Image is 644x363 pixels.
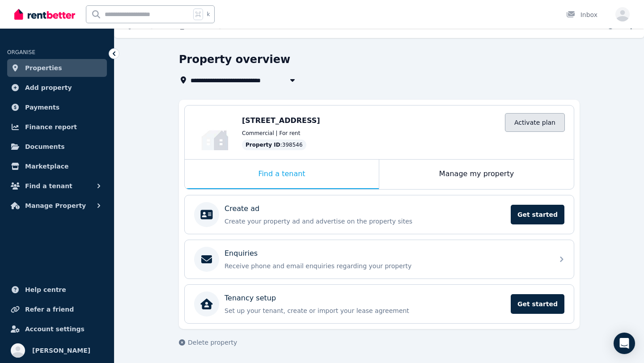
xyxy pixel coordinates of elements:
span: Account settings [25,324,85,334]
img: RentBetter [14,8,75,21]
h1: Property overview [179,52,290,67]
a: EnquiriesReceive phone and email enquiries regarding your property [185,240,574,279]
span: Get started [511,205,564,224]
a: Documents [7,138,107,156]
a: Help centre [7,281,107,299]
span: ORGANISE [7,49,35,55]
a: Account settings [7,320,107,338]
span: Find a tenant [25,181,72,191]
span: Finance report [25,122,77,132]
span: Property ID [246,141,280,148]
span: Get started [511,294,564,314]
span: Delete property [188,338,237,347]
span: Help centre [25,284,66,295]
p: Receive phone and email enquiries regarding your property [225,262,548,270]
span: Commercial | For rent [242,130,300,137]
a: Activate plan [505,113,565,132]
a: Finance report [7,118,107,136]
div: Inbox [566,10,597,19]
div: Manage my property [379,160,574,189]
span: Properties [25,63,62,73]
p: Create ad [225,203,259,214]
div: Open Intercom Messenger [614,333,635,354]
span: Marketplace [25,161,68,172]
p: Set up your tenant, create or import your lease agreement [225,306,505,315]
span: Add property [25,82,72,93]
a: Add property [7,79,107,97]
a: Marketplace [7,157,107,175]
a: Create adCreate your property ad and advertise on the property sitesGet started [185,195,574,234]
p: Create your property ad and advertise on the property sites [225,217,505,226]
a: Tenancy setupSet up your tenant, create or import your lease agreementGet started [185,285,574,323]
span: [PERSON_NAME] [32,345,90,356]
button: Manage Property [7,197,107,215]
a: Refer a friend [7,300,107,318]
span: Payments [25,102,59,113]
p: Tenancy setup [225,293,276,304]
div: Find a tenant [185,160,379,189]
a: Payments [7,98,107,116]
span: Refer a friend [25,304,74,315]
button: Find a tenant [7,177,107,195]
button: Delete property [179,338,237,347]
div: : 398546 [242,139,306,150]
a: Properties [7,59,107,77]
span: k [207,11,210,18]
span: Manage Property [25,200,86,211]
p: Enquiries [225,248,258,259]
span: [STREET_ADDRESS] [242,116,320,125]
span: Documents [25,141,65,152]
